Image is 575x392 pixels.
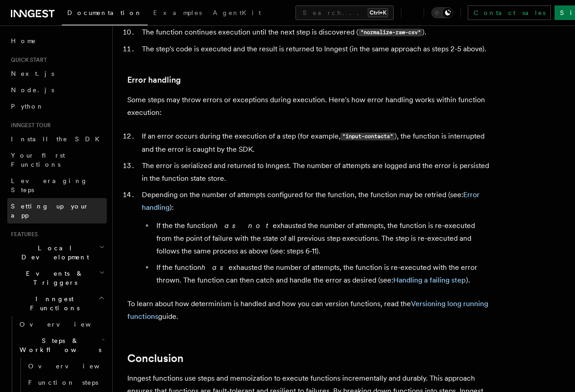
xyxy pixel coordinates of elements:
span: Events & Triggers [7,269,99,287]
span: Quick start [7,56,47,64]
p: To learn about how determinism is handled and how you can version functions, read the guide. [127,298,491,323]
span: Local Development [7,243,99,262]
button: Steps & Workflows [16,332,107,358]
p: Some steps may throw errors or exceptions during execution. Here's how error handling works withi... [127,94,491,119]
span: Examples [153,9,202,16]
a: Node.js [7,82,107,98]
a: Error handling [127,74,181,86]
span: Leveraging Steps [11,177,88,194]
a: Leveraging Steps [7,173,107,198]
a: Home [7,33,107,49]
span: Function steps [28,379,98,386]
span: Overview [28,362,122,370]
span: Python [11,103,44,110]
a: Python [7,98,107,114]
span: Steps & Workflows [16,336,101,354]
button: Local Development [7,240,107,265]
button: Toggle dark mode [431,7,453,18]
span: Next.js [11,70,54,77]
a: Versioning long running functions [127,299,488,321]
span: Home [11,36,36,45]
li: The error is serialized and returned to Inngest. The number of attempts are logged and the error ... [139,159,491,185]
a: Overview [25,358,107,374]
button: Events & Triggers [7,265,107,291]
a: Install the SDK [7,131,107,147]
span: Your first Functions [11,152,65,168]
a: Overview [16,316,107,332]
a: Your first Functions [7,147,107,173]
a: Handling a failing step [393,276,466,284]
a: Setting up your app [7,198,107,223]
span: Overview [20,321,113,328]
em: has [201,263,229,272]
kbd: Ctrl+K [368,8,388,17]
span: Features [7,231,38,238]
a: AgentKit [207,3,266,25]
a: Next.js [7,65,107,82]
a: Documentation [62,3,148,25]
span: AgentKit [213,9,261,16]
a: Examples [148,3,207,25]
li: The function continues execution until the next step is discovered ( ). [139,26,491,39]
a: Error handling [142,190,480,212]
span: Documentation [67,9,142,16]
li: Depending on the number of attempts configured for the function, the function may be retried (see... [139,189,491,287]
span: Node.js [11,86,54,94]
button: Inngest Functions [7,291,107,316]
li: If the function exhausted the number of attempts, the function is re-executed with the error thro... [154,261,491,287]
a: Contact sales [468,5,551,20]
span: Install the SDK [11,135,105,143]
span: Inngest tour [7,122,51,129]
li: If the the function exhausted the number of attempts, the function is re-executed from the point ... [154,219,491,258]
a: Conclusion [127,352,184,365]
code: "normalize-raw-csv" [359,29,422,36]
em: has not [214,221,273,230]
button: Search...Ctrl+K [295,5,394,20]
li: If an error occurs during the execution of a step (for example, ), the function is interrupted an... [139,130,491,156]
span: Setting up your app [11,203,89,219]
code: "input-contacts" [340,133,395,140]
li: The step's code is executed and the result is returned to Inngest (in the same approach as steps ... [139,43,491,55]
span: Inngest Functions [7,294,98,313]
a: Function steps [25,374,107,391]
